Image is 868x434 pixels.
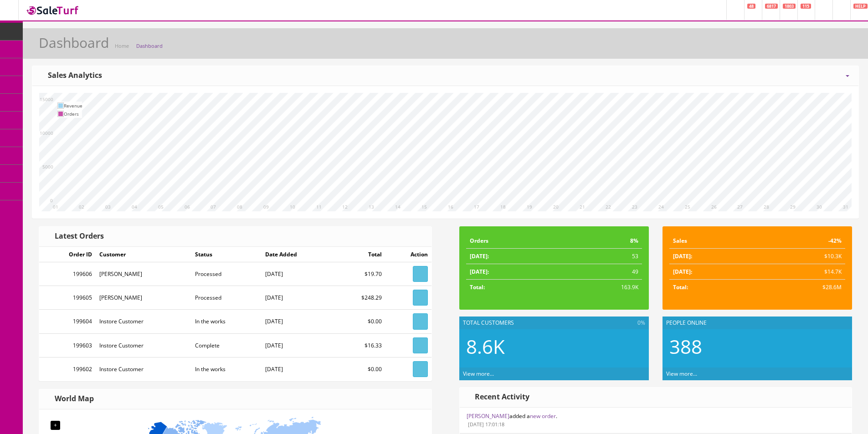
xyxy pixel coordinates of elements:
td: Instore Customer [96,357,191,381]
span: 6817 [765,4,778,9]
td: 53 [557,249,642,264]
td: Processed [191,286,262,310]
td: Sales [669,233,757,249]
td: $14.7K [757,264,845,280]
a: Home [115,42,129,49]
h3: Latest Orders [48,232,104,240]
a: new order [530,412,556,420]
td: $0.00 [334,357,385,381]
td: $248.29 [334,286,385,310]
a: Dashboard [136,42,163,49]
span: HELP [853,4,868,9]
td: Instore Customer [96,310,191,333]
strong: [DATE]: [673,268,692,276]
div: People Online [663,317,852,329]
strong: Total: [470,283,485,291]
td: Total [334,247,385,262]
strong: [DATE]: [470,268,489,276]
td: [DATE] [262,286,334,310]
td: Revenue [64,102,82,110]
h1: Dashboard [39,35,109,50]
td: 199602 [39,357,96,381]
td: Orders [64,110,82,118]
td: $10.3K [757,249,845,264]
td: 49 [557,264,642,280]
td: Orders [466,233,557,249]
a: View more... [666,370,697,378]
div: + [51,421,60,430]
h2: 388 [669,336,845,357]
td: Complete [191,333,262,357]
li: added a . [460,408,852,434]
h3: Sales Analytics [41,71,102,80]
img: SaleTurf [26,4,80,16]
td: In the works [191,357,262,381]
td: [DATE] [262,333,334,357]
td: Status [191,247,262,262]
td: Order ID [39,247,96,262]
td: $19.70 [334,262,385,286]
td: $16.33 [334,333,385,357]
h3: Recent Activity [469,393,530,401]
td: 163.9K [557,280,642,295]
a: View more... [463,370,494,378]
td: $28.6M [757,280,845,295]
small: [DATE] 17:01:18 [467,421,505,428]
strong: [DATE]: [673,252,692,260]
td: 199603 [39,333,96,357]
td: Instore Customer [96,333,191,357]
span: 115 [801,4,811,9]
td: Processed [191,262,262,286]
td: [PERSON_NAME] [96,286,191,310]
td: [PERSON_NAME] [96,262,191,286]
a: [PERSON_NAME] [467,412,509,420]
span: 1803 [783,4,796,9]
h2: 8.6K [466,336,642,357]
td: 199604 [39,310,96,333]
td: Customer [96,247,191,262]
td: 199605 [39,286,96,310]
td: 199606 [39,262,96,286]
strong: Total: [673,283,688,291]
td: [DATE] [262,262,334,286]
td: -42% [757,233,845,249]
td: [DATE] [262,357,334,381]
td: Action [385,247,431,262]
td: In the works [191,310,262,333]
td: [DATE] [262,310,334,333]
td: 8% [557,233,642,249]
td: $0.00 [334,310,385,333]
h3: World Map [48,395,94,403]
td: Date Added [262,247,334,262]
span: 0% [637,319,645,327]
div: Total Customers [459,317,649,329]
span: 48 [747,4,755,9]
strong: [DATE]: [470,252,489,260]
